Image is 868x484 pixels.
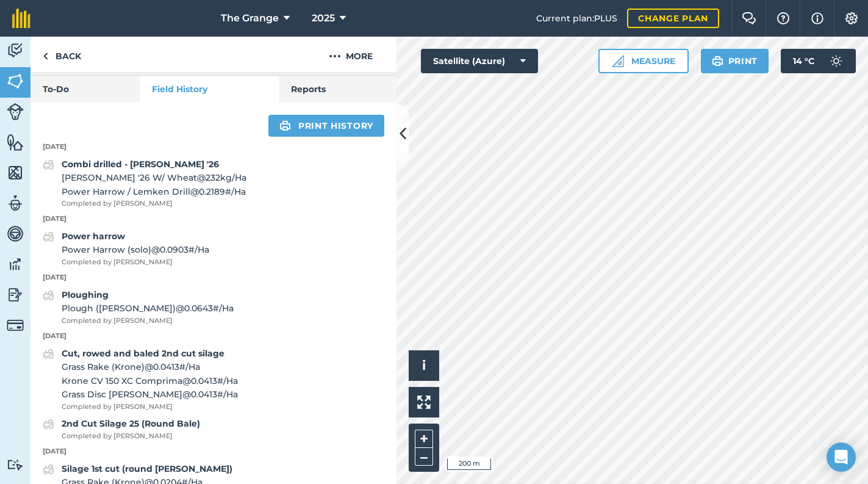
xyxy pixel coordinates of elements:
[7,103,24,120] img: svg+xml;base64,PD94bWwgdmVyc2lvbj0iMS4wIiBlbmNvZGluZz0idXRmLTgiPz4KPCEtLSBHZW5lcmF0b3I6IEFkb2JlIE...
[62,388,238,401] span: Grass Disc [PERSON_NAME] @ 0.0413 # / Ha
[43,229,209,267] a: Power harrowPower Harrow (solo)@0.0903#/HaCompleted by [PERSON_NAME]
[312,11,335,26] span: 2025
[43,417,200,441] a: 2nd Cut Silage 25 (Round Bale)Completed by [PERSON_NAME]
[30,272,396,283] p: [DATE]
[62,463,232,474] strong: Silage 1st cut (round [PERSON_NAME])
[7,133,24,151] img: svg+xml;base64,PHN2ZyB4bWxucz0iaHR0cDovL3d3dy53My5vcmcvMjAwMC9zdmciIHdpZHRoPSI1NiIgaGVpZ2h0PSI2MC...
[62,302,234,315] span: Plough ([PERSON_NAME]) @ 0.0643 # / Ha
[712,54,723,68] img: svg+xml;base64,PHN2ZyB4bWxucz0iaHR0cDovL3d3dy53My5vcmcvMjAwMC9zdmciIHdpZHRoPSIxOSIgaGVpZ2h0PSIyNC...
[7,164,24,182] img: svg+xml;base64,PHN2ZyB4bWxucz0iaHR0cDovL3d3dy53My5vcmcvMjAwMC9zdmciIHdpZHRoPSI1NiIgaGVpZ2h0PSI2MC...
[30,37,93,73] a: Back
[844,12,859,24] img: A cog icon
[62,316,234,327] span: Completed by [PERSON_NAME]
[422,358,426,373] span: i
[742,12,756,24] img: Two speech bubbles overlapping with the left bubble in the forefront
[43,288,54,303] img: svg+xml;base64,PD94bWwgdmVyc2lvbj0iMS4wIiBlbmNvZGluZz0idXRmLTgiPz4KPCEtLSBHZW5lcmF0b3I6IEFkb2JlIE...
[30,446,396,457] p: [DATE]
[417,396,431,409] img: Four arrows, one pointing top left, one top right, one bottom right and the last bottom left
[305,37,396,73] button: More
[7,42,24,60] img: svg+xml;base64,PD94bWwgdmVyc2lvbj0iMS4wIiBlbmNvZGluZz0idXRmLTgiPz4KPCEtLSBHZW5lcmF0b3I6IEFkb2JlIE...
[43,157,54,172] img: svg+xml;base64,PD94bWwgdmVyc2lvbj0iMS4wIiBlbmNvZGluZz0idXRmLTgiPz4KPCEtLSBHZW5lcmF0b3I6IEFkb2JlIE...
[62,171,246,184] span: [PERSON_NAME] '26 W/ Wheat @ 232 kg / Ha
[62,348,224,359] strong: Cut, rowed and baled 2nd cut silage
[793,49,814,73] span: 14 ° C
[62,418,200,429] strong: 2nd Cut Silage 25 (Round Bale)
[62,402,238,413] span: Completed by [PERSON_NAME]
[43,157,246,209] a: Combi drilled - [PERSON_NAME] '26[PERSON_NAME] '26 W/ Wheat@232kg/HaPower Harrow / Lemken Drill@0...
[43,347,238,412] a: Cut, rowed and baled 2nd cut silageGrass Rake (Krone)@0.0413#/HaKrone CV 150 XC Comprima@0.0413#/...
[62,185,246,198] span: Power Harrow / Lemken Drill @ 0.2189 # / Ha
[62,289,109,300] strong: Ploughing
[43,229,54,244] img: svg+xml;base64,PD94bWwgdmVyc2lvbj0iMS4wIiBlbmNvZGluZz0idXRmLTgiPz4KPCEtLSBHZW5lcmF0b3I6IEFkb2JlIE...
[329,49,341,63] img: svg+xml;base64,PHN2ZyB4bWxucz0iaHR0cDovL3d3dy53My5vcmcvMjAwMC9zdmciIHdpZHRoPSIyMCIgaGVpZ2h0PSIyNC...
[415,448,433,466] button: –
[7,72,24,90] img: svg+xml;base64,PHN2ZyB4bWxucz0iaHR0cDovL3d3dy53My5vcmcvMjAwMC9zdmciIHdpZHRoPSI1NiIgaGVpZ2h0PSI2MC...
[43,462,54,477] img: svg+xml;base64,PD94bWwgdmVyc2lvbj0iMS4wIiBlbmNvZGluZz0idXRmLTgiPz4KPCEtLSBHZW5lcmF0b3I6IEFkb2JlIE...
[811,11,823,26] img: svg+xml;base64,PHN2ZyB4bWxucz0iaHR0cDovL3d3dy53My5vcmcvMjAwMC9zdmciIHdpZHRoPSIxNyIgaGVpZ2h0PSIxNy...
[781,49,856,73] button: 14 °C
[279,118,291,133] img: svg+xml;base64,PHN2ZyB4bWxucz0iaHR0cDovL3d3dy53My5vcmcvMjAwMC9zdmciIHdpZHRoPSIxOSIgaGVpZ2h0PSIyNC...
[598,49,689,73] button: Measure
[7,286,24,304] img: svg+xml;base64,PD94bWwgdmVyc2lvbj0iMS4wIiBlbmNvZGluZz0idXRmLTgiPz4KPCEtLSBHZW5lcmF0b3I6IEFkb2JlIE...
[827,442,856,472] div: Open Intercom Messenger
[7,194,24,212] img: svg+xml;base64,PD94bWwgdmVyc2lvbj0iMS4wIiBlbmNvZGluZz0idXRmLTgiPz4KPCEtLSBHZW5lcmF0b3I6IEFkb2JlIE...
[415,430,433,448] button: +
[30,142,396,153] p: [DATE]
[824,49,848,73] img: svg+xml;base64,PD94bWwgdmVyc2lvbj0iMS4wIiBlbmNvZGluZz0idXRmLTgiPz4KPCEtLSBHZW5lcmF0b3I6IEFkb2JlIE...
[421,49,538,73] button: Satellite (Azure)
[62,231,125,242] strong: Power harrow
[12,9,30,28] img: fieldmargin Logo
[62,431,200,442] span: Completed by [PERSON_NAME]
[43,417,54,432] img: svg+xml;base64,PD94bWwgdmVyc2lvbj0iMS4wIiBlbmNvZGluZz0idXRmLTgiPz4KPCEtLSBHZW5lcmF0b3I6IEFkb2JlIE...
[7,255,24,273] img: svg+xml;base64,PD94bWwgdmVyc2lvbj0iMS4wIiBlbmNvZGluZz0idXRmLTgiPz4KPCEtLSBHZW5lcmF0b3I6IEFkb2JlIE...
[62,374,238,388] span: Krone CV 150 XC Comprima @ 0.0413 # / Ha
[62,360,238,374] span: Grass Rake (Krone) @ 0.0413 # / Ha
[268,115,384,137] a: Print history
[62,159,219,170] strong: Combi drilled - [PERSON_NAME] '26
[30,76,140,103] a: To-Do
[536,12,617,25] span: Current plan : PLUS
[43,288,234,326] a: PloughingPlough ([PERSON_NAME])@0.0643#/HaCompleted by [PERSON_NAME]
[62,198,246,209] span: Completed by [PERSON_NAME]
[7,459,24,471] img: svg+xml;base64,PD94bWwgdmVyc2lvbj0iMS4wIiBlbmNvZGluZz0idXRmLTgiPz4KPCEtLSBHZW5lcmF0b3I6IEFkb2JlIE...
[221,11,279,26] span: The Grange
[30,214,396,225] p: [DATE]
[43,49,48,63] img: svg+xml;base64,PHN2ZyB4bWxucz0iaHR0cDovL3d3dy53My5vcmcvMjAwMC9zdmciIHdpZHRoPSI5IiBoZWlnaHQ9IjI0Ii...
[62,243,209,256] span: Power Harrow (solo) @ 0.0903 # / Ha
[30,331,396,342] p: [DATE]
[62,257,209,268] span: Completed by [PERSON_NAME]
[7,317,24,334] img: svg+xml;base64,PD94bWwgdmVyc2lvbj0iMS4wIiBlbmNvZGluZz0idXRmLTgiPz4KPCEtLSBHZW5lcmF0b3I6IEFkb2JlIE...
[409,350,439,381] button: i
[140,76,278,103] a: Field History
[776,12,791,24] img: A question mark icon
[701,49,769,73] button: Print
[279,76,396,103] a: Reports
[7,225,24,243] img: svg+xml;base64,PD94bWwgdmVyc2lvbj0iMS4wIiBlbmNvZGluZz0idXRmLTgiPz4KPCEtLSBHZW5lcmF0b3I6IEFkb2JlIE...
[612,55,624,67] img: Ruler icon
[627,9,719,28] a: Change plan
[43,347,54,361] img: svg+xml;base64,PD94bWwgdmVyc2lvbj0iMS4wIiBlbmNvZGluZz0idXRmLTgiPz4KPCEtLSBHZW5lcmF0b3I6IEFkb2JlIE...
